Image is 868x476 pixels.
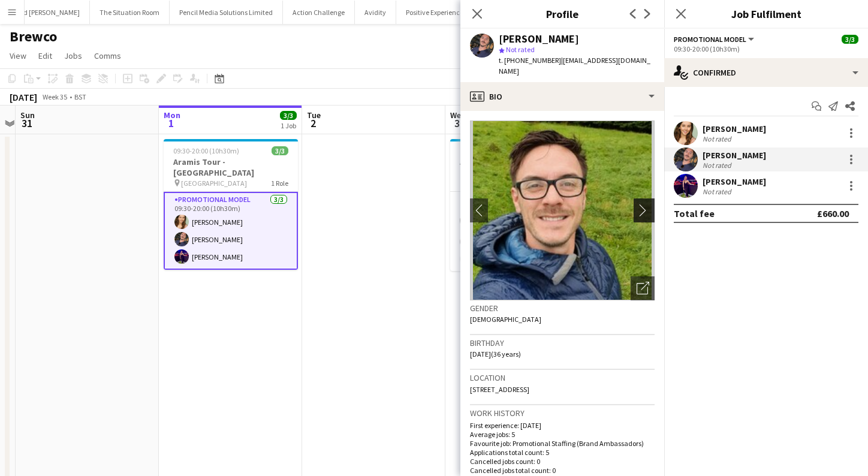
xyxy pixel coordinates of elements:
span: 10:00-20:00 (10h) [460,146,512,155]
app-card-role: Promotional Model35A2/310:00-20:00 (10h)[PERSON_NAME] [PERSON_NAME][PERSON_NAME] [450,192,584,271]
app-job-card: 09:30-20:00 (10h30m)3/3Aramis Tour - [GEOGRAPHIC_DATA] [GEOGRAPHIC_DATA]1 RolePromotional Model3/... [164,139,298,270]
h3: Aramis Tour - [GEOGRAPHIC_DATA] [164,156,298,178]
div: [PERSON_NAME] [703,123,766,134]
a: Edit [34,48,57,64]
div: Bio [460,82,664,111]
p: Favourite job: Promotional Staffing (Brand Ambassadors) [470,439,655,448]
app-card-role: Promotional Model3/309:30-20:00 (10h30m)[PERSON_NAME][PERSON_NAME][PERSON_NAME] [164,192,298,270]
a: Comms [89,48,126,64]
span: Comms [94,50,121,61]
span: 3 [448,116,466,130]
p: Average jobs: 5 [470,430,655,439]
p: Applications total count: 5 [470,448,655,457]
div: 1 Job [281,121,296,130]
button: Avidity [355,1,396,24]
h3: Job Fulfilment [664,6,868,22]
h3: Location [470,372,655,383]
span: Jobs [64,50,82,61]
div: Not rated [703,161,734,170]
span: [GEOGRAPHIC_DATA] [181,179,247,188]
span: Not rated [506,45,535,54]
app-job-card: 10:00-20:00 (10h)2/3Aramis Tour - [GEOGRAPHIC_DATA] [GEOGRAPHIC_DATA]1 RolePromotional Model35A2/... [450,139,584,271]
span: View [10,50,26,61]
span: Mon [164,110,180,120]
div: [PERSON_NAME] [703,150,766,161]
a: Jobs [59,48,87,64]
div: Not rated [703,187,734,196]
div: 09:30-20:00 (10h30m) [674,44,858,53]
button: Promotional Model [674,35,756,44]
span: | [EMAIL_ADDRESS][DOMAIN_NAME] [499,56,650,76]
span: 1 Role [271,179,288,188]
button: The Situation Room [90,1,170,24]
button: Pencil Media Solutions Limited [170,1,283,24]
button: Action Challenge [283,1,355,24]
div: [PERSON_NAME] [703,176,766,187]
span: 09:30-20:00 (10h30m) [173,146,239,155]
h3: Profile [460,6,664,22]
h3: Aramis Tour - [GEOGRAPHIC_DATA] [450,156,584,178]
div: BST [74,92,86,101]
h1: Brewco [10,28,57,46]
div: £660.00 [817,207,849,219]
h3: Gender [470,303,655,314]
span: [DEMOGRAPHIC_DATA] [470,315,541,324]
span: 3/3 [272,146,288,155]
span: Edit [38,50,52,61]
span: [DATE] (36 years) [470,350,521,358]
span: 3/3 [280,111,297,120]
h3: Birthday [470,338,655,348]
span: Week 35 [40,92,70,101]
div: Total fee [674,207,715,219]
span: t. [PHONE_NUMBER] [499,56,561,65]
p: Cancelled jobs total count: 0 [470,466,655,475]
div: Open photos pop-in [631,276,655,300]
button: Positive Experience [396,1,474,24]
div: [DATE] [10,91,37,103]
h3: Work history [470,408,655,418]
span: 2 [305,116,321,130]
span: Promotional Model [674,35,746,44]
div: [PERSON_NAME] [499,34,579,44]
p: Cancelled jobs count: 0 [470,457,655,466]
span: [STREET_ADDRESS] [470,385,529,394]
span: Sun [20,110,35,120]
span: 1 [162,116,180,130]
span: Wed [450,110,466,120]
p: First experience: [DATE] [470,421,655,430]
span: Tue [307,110,321,120]
div: Not rated [703,134,734,143]
img: Crew avatar or photo [470,120,655,300]
a: View [5,48,31,64]
div: Confirmed [664,58,868,87]
span: 31 [19,116,35,130]
span: 3/3 [842,35,858,44]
